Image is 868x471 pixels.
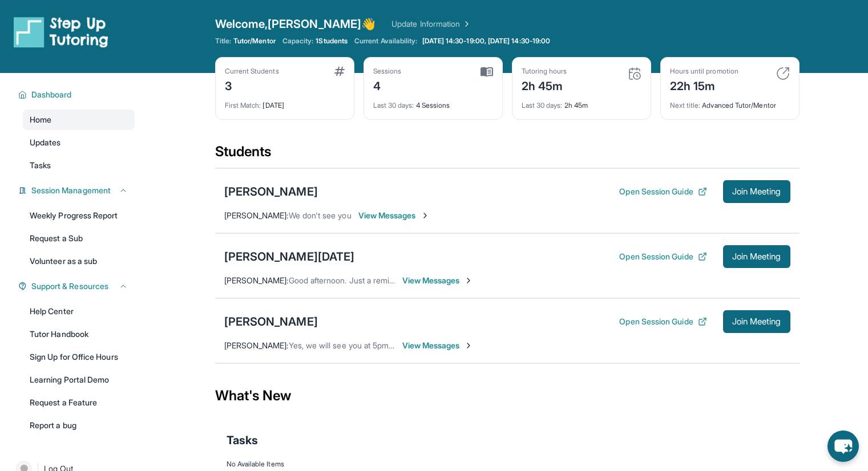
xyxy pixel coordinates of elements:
[670,101,701,109] span: Next title :
[619,186,706,197] button: Open Session Guide
[227,432,258,448] span: Tasks
[30,160,51,171] span: Tasks
[723,180,790,203] button: Join Meeting
[215,143,800,168] div: Students
[224,340,289,350] span: [PERSON_NAME] :
[224,314,318,330] div: [PERSON_NAME]
[732,188,781,195] span: Join Meeting
[23,347,135,367] a: Sign Up for Office Hours
[316,36,348,46] span: 1 Students
[224,275,289,285] span: [PERSON_NAME] :
[30,137,61,148] span: Updates
[23,392,135,413] a: Request a Feature
[358,210,430,221] span: View Messages
[619,316,706,327] button: Open Session Guide
[522,101,563,109] span: Last 30 days :
[30,114,51,125] span: Home
[464,276,473,285] img: Chevron-Right
[464,341,473,350] img: Chevron-Right
[225,76,279,94] div: 3
[227,460,788,469] div: No Available Items
[422,36,551,46] span: [DATE] 14:30-19:00, [DATE] 14:30-19:00
[224,210,289,220] span: [PERSON_NAME] :
[732,253,781,260] span: Join Meeting
[224,249,355,265] div: [PERSON_NAME][DATE]
[373,67,402,76] div: Sessions
[402,275,474,286] span: View Messages
[23,415,135,436] a: Report a bug
[373,94,493,110] div: 4 Sessions
[391,18,471,30] a: Update Information
[670,76,738,94] div: 22h 15m
[334,67,345,76] img: card
[628,67,641,80] img: card
[23,301,135,322] a: Help Center
[289,275,591,285] span: Good afternoon. Just a reminder, we have a meeting up at 6 pm. I will see you then.
[481,67,493,77] img: card
[27,185,128,196] button: Session Management
[522,94,641,110] div: 2h 45m
[354,36,417,46] span: Current Availability:
[670,94,790,110] div: Advanced Tutor/Mentor
[776,67,790,80] img: card
[402,340,474,351] span: View Messages
[23,109,135,130] a: Home
[225,101,261,109] span: First Match :
[23,324,135,344] a: Tutor Handbook
[224,184,318,200] div: [PERSON_NAME]
[215,371,800,421] div: What's New
[14,16,108,48] img: logo
[31,185,111,196] span: Session Management
[723,310,790,333] button: Join Meeting
[522,67,567,76] div: Tutoring hours
[421,211,430,220] img: Chevron-Right
[827,431,859,462] button: chat-button
[27,89,128,100] button: Dashboard
[420,36,553,46] a: [DATE] 14:30-19:00, [DATE] 14:30-19:00
[723,245,790,268] button: Join Meeting
[670,67,738,76] div: Hours until promotion
[289,210,352,220] span: We don't see you
[460,18,471,30] img: Chevron Right
[225,94,345,110] div: [DATE]
[233,36,276,46] span: Tutor/Mentor
[23,205,135,226] a: Weekly Progress Report
[282,36,314,46] span: Capacity:
[289,340,422,350] span: Yes, we will see you at 5pm. Thanks!
[373,76,402,94] div: 4
[619,251,706,262] button: Open Session Guide
[31,281,108,292] span: Support & Resources
[215,16,376,32] span: Welcome, [PERSON_NAME] 👋
[23,155,135,176] a: Tasks
[27,281,128,292] button: Support & Resources
[373,101,414,109] span: Last 30 days :
[225,67,279,76] div: Current Students
[23,132,135,153] a: Updates
[215,36,231,46] span: Title:
[732,318,781,325] span: Join Meeting
[31,89,72,100] span: Dashboard
[23,251,135,271] a: Volunteer as a sub
[522,76,567,94] div: 2h 45m
[23,228,135,249] a: Request a Sub
[23,370,135,390] a: Learning Portal Demo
